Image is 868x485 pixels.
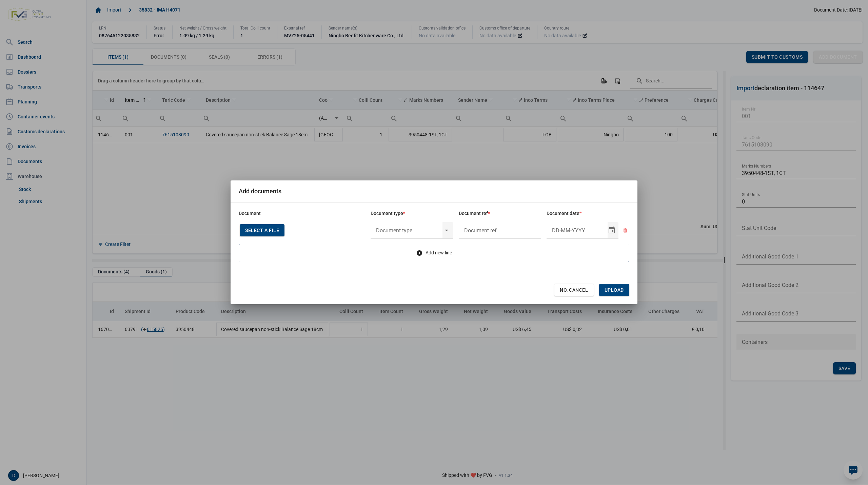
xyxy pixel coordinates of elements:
div: Select [608,222,616,238]
div: Select [442,222,451,238]
div: Document [239,211,365,217]
div: Document type [371,211,453,217]
div: Add documents [239,187,281,195]
div: Upload [599,284,629,296]
input: Document ref [459,222,541,238]
span: Select a file [245,228,279,233]
div: No, Cancel [554,284,594,296]
div: Select a file [240,224,284,236]
input: Document type [371,222,442,238]
input: Document date [547,222,608,238]
div: Document ref [459,211,541,217]
span: No, Cancel [560,287,588,293]
div: Document date [547,211,629,217]
span: Upload [605,287,624,293]
div: Add new line [239,244,629,262]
